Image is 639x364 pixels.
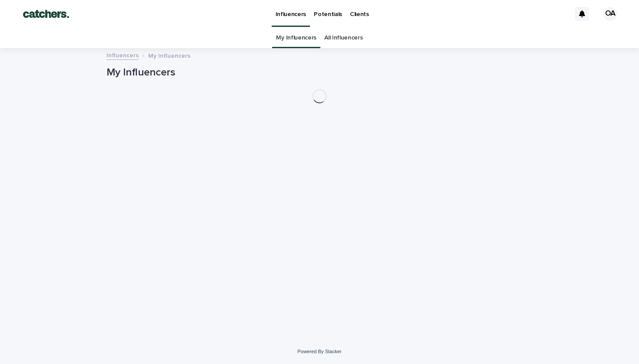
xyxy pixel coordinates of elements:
[17,5,75,23] img: v2itfyCJQeeYoQfrvWhc
[106,50,139,60] a: Influencers
[106,66,532,79] h1: My Influencers
[324,28,363,48] a: All Influencers
[276,28,316,48] a: My Influencers
[148,50,190,60] p: My Influencers
[297,349,341,354] a: Powered By Stacker
[603,7,617,21] div: OA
